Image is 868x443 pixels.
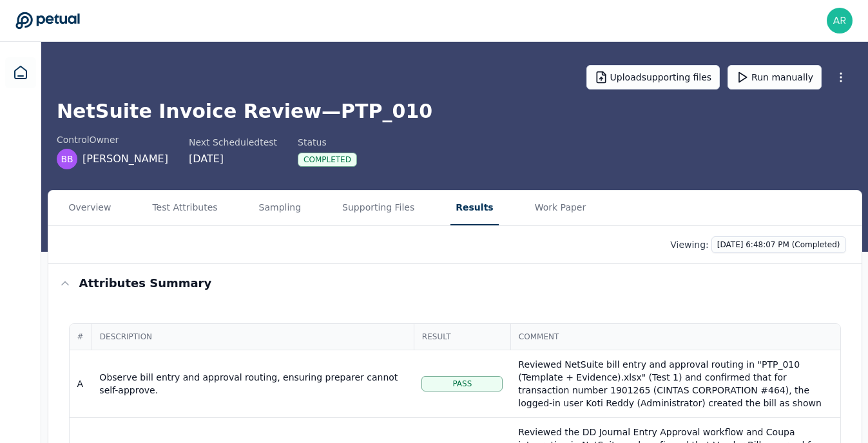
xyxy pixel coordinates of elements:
[337,191,420,225] button: Supporting Files
[254,191,307,225] button: Sampling
[64,191,117,225] button: Overview
[711,236,846,253] button: [DATE] 6:48:07 PM (Completed)
[189,151,277,167] div: [DATE]
[70,350,92,418] td: A
[829,66,853,89] button: More Options
[99,371,406,397] div: Observe bill entry and approval routing, ensuring preparer cannot self-approve.
[82,151,168,167] span: [PERSON_NAME]
[728,65,822,90] button: Run manually
[77,332,84,342] span: #
[57,100,853,123] h1: NetSuite Invoice Review — PTP_010
[298,153,357,167] div: Completed
[57,133,168,146] div: control Owner
[48,264,862,303] button: Attributes summary
[100,332,406,342] span: Description
[530,191,592,225] button: Work Paper
[519,332,833,342] span: Comment
[147,191,222,225] button: Test Attributes
[452,379,472,389] span: Pass
[298,136,357,149] div: Status
[5,57,36,88] a: Dashboard
[79,274,212,292] h3: Attributes summary
[450,191,498,225] button: Results
[827,8,853,33] img: Abishek Ravi
[586,65,720,90] button: Uploadsupporting files
[15,12,80,30] a: Go to Dashboard
[422,332,503,342] span: Result
[61,153,73,165] span: BB
[670,238,709,251] p: Viewing:
[189,136,277,149] div: Next Scheduled test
